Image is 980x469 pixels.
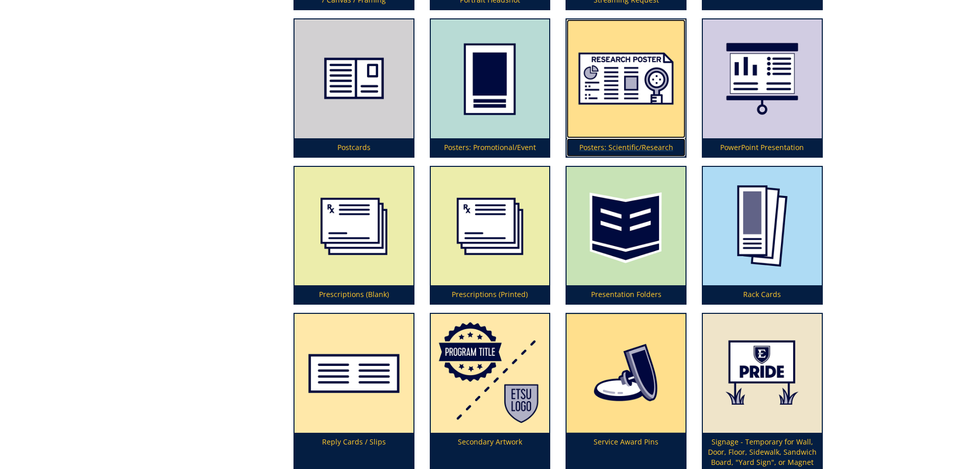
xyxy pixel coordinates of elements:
p: Posters: Promotional/Event [431,138,550,157]
img: logo-development-5a32a3cdb5ef66.16397152.png [431,314,550,433]
p: Rack Cards [703,285,822,304]
img: folders-5949219d3e5475.27030474.png [567,167,685,286]
img: powerpoint-presentation-5949298d3aa018.35992224.png [703,19,822,138]
p: Presentation Folders [567,285,685,304]
p: Posters: Scientific/Research [567,138,685,157]
img: postcard-59839371c99131.37464241.png [295,19,413,138]
img: signage--temporary-59a74a8170e074.78038680.png [703,314,822,433]
img: rack-cards-59492a653cf634.38175772.png [703,167,822,286]
a: Prescriptions (Printed) [431,167,550,304]
p: PowerPoint Presentation [703,138,822,157]
p: Prescriptions (Blank) [295,285,413,304]
a: Rack Cards [703,167,822,304]
a: Presentation Folders [567,167,685,304]
a: PowerPoint Presentation [703,19,822,157]
img: prescription-pads-594929dacd5317.41259872.png [431,167,550,286]
a: Postcards [295,19,413,157]
a: Prescriptions (Blank) [295,167,413,304]
img: poster-promotional-5949293418faa6.02706653.png [431,19,550,138]
img: reply-cards-598393db32d673.34949246.png [295,314,413,433]
p: Postcards [295,138,413,157]
p: Prescriptions (Printed) [431,285,550,304]
a: Posters: Promotional/Event [431,19,550,157]
img: blank%20prescriptions-655685b7a02444.91910750.png [295,167,413,286]
img: lapelpin2-5a4e838fd9dad7.57470525.png [567,314,685,433]
img: posters-scientific-5aa5927cecefc5.90805739.png [567,19,685,138]
a: Posters: Scientific/Research [567,19,685,157]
